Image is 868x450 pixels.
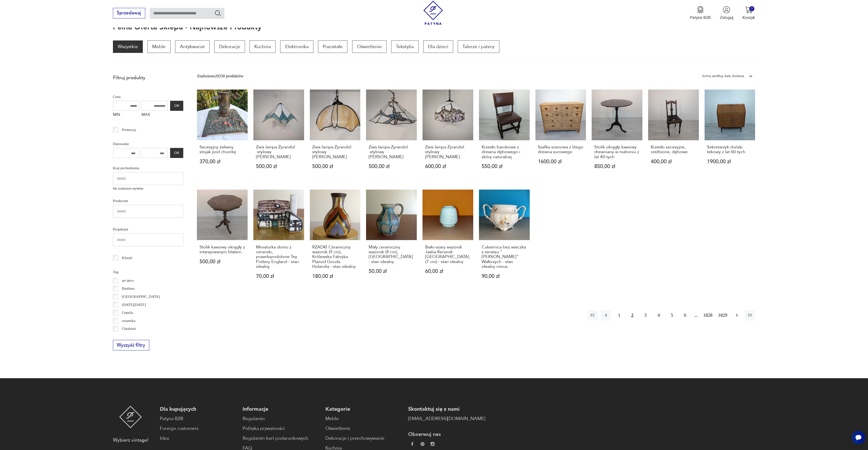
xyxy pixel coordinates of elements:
[122,318,135,324] p: ceramika
[742,6,755,20] button: 0Koszyk
[142,111,168,120] label: MAX
[160,415,237,422] a: Patyna B2B
[147,40,170,53] a: Meble
[723,6,730,13] img: Ikonka użytkownika
[256,274,301,279] p: 70,00 zł
[425,164,471,169] p: 600,00 zł
[253,90,304,180] a: Zwis lampa Żyrandol stylowy TiffanyZwis lampa Żyrandol stylowy [PERSON_NAME]500,00 zł
[280,40,313,53] p: Elektronika
[369,269,414,274] p: 50,00 zł
[170,101,183,111] button: OK
[113,340,149,350] button: Wyczyść filtry
[592,90,642,180] a: Stolik okrągły kawowy drewniany w mahoniu z lat 40-tychStolik okrągły kawowy drewniany w mahoniu ...
[366,90,417,180] a: Zwis lampa Żyrandol stylowy TiffanyZwis lampa Żyrandol stylowy [PERSON_NAME]500,00 zł
[423,190,473,290] a: Biało-szary wazonik Jasba Keramik Germany (7 cm) - stan idealnyBiało-szary wazonik Jasba Keramik ...
[749,6,754,11] div: 0
[250,40,276,53] a: Kuchnia
[170,148,183,158] button: OK
[352,40,387,53] a: Oświetlenie
[200,245,245,255] h3: Stolik kawowy okrągły z intarsjowanym blatem.
[535,90,586,180] a: Szafka sosnowa z litego drewna surowegoSzafka sosnowa z litego drewna surowego1600,00 zł
[627,310,637,321] button: 2
[200,145,245,155] h3: Secesyjny żeliwny stojak pod choinkę
[122,309,133,316] p: Cepelia
[369,145,414,159] h3: Zwis lampa Żyrandol stylowy [PERSON_NAME]
[745,6,752,13] img: Ikona koszyka
[200,159,245,164] p: 370,00 zł
[113,23,262,31] h1: Pełna oferta sklepu - najnowsze produkty
[702,73,744,79] div: Sortuj według daty dodania
[113,437,148,444] p: Wybierz vintage!
[197,90,248,180] a: Secesyjny żeliwny stojak pod choinkęSecesyjny żeliwny stojak pod choinkę370,00 zł
[310,90,361,180] a: Zwis lampa Żyrandol stylowy TiffanyZwis lampa Żyrandol stylowy [PERSON_NAME]500,00 zł
[852,431,865,444] iframe: Smartsupp widget button
[614,310,624,321] button: 1
[312,145,358,159] h3: Zwis lampa Żyrandol stylowy [PERSON_NAME]
[423,40,453,53] a: Dla dzieci
[366,190,417,290] a: Mały ceramiczny wazonik (8 cm), Germany - stan idealnyMały ceramiczny wazonik (8 cm), [GEOGRAPHIC...
[119,406,142,428] img: Patyna - sklep z meblami i dekoracjami vintage
[707,145,752,155] h3: Sekretarzyk duński tekowy z lat 60-tych
[200,259,245,264] p: 500,00 zł
[369,164,414,169] p: 500,00 zł
[243,415,320,422] a: Regulamin
[697,6,704,13] img: Ikona medalu
[318,40,347,53] a: Pozostałe
[312,245,358,269] h3: RZADKI Ceramiczny wazonik (9 cm), Królewska Fabryka Plazuid Gouda Holandia - stan idealny
[690,15,711,20] p: Patyna B2B
[243,425,320,432] a: Polityka prywatności
[243,435,320,442] a: Regulamin kart podarunkowych
[175,40,210,53] p: Antykwariat
[312,164,358,169] p: 500,00 zł
[690,6,711,20] a: Ikona medaluPatyna B2B
[482,274,527,279] p: 90,00 zł
[702,310,714,321] button: 1828
[197,190,248,290] a: Stolik kawowy okrągły z intarsjowanym blatem.Stolik kawowy okrągły z intarsjowanym blatem.500,00 zł
[256,164,301,169] p: 500,00 zł
[325,406,402,413] p: Kategorie
[214,10,221,17] button: Szukaj
[425,145,471,159] h3: Zwis lampa Żyrandol stylowy [PERSON_NAME]
[421,442,424,446] img: 37d27d81a828e637adc9f9cb2e3d3a8a.webp
[538,159,583,164] p: 1600,00 zł
[122,293,160,300] p: [GEOGRAPHIC_DATA]
[667,310,677,321] button: 5
[482,245,527,269] h3: Cukiernica bez wieczka z serwisu "[PERSON_NAME]" Wałbrzych - stan idealny minus
[482,164,527,169] p: 550,00 zł
[707,159,752,164] p: 1900,00 zł
[113,8,145,18] button: Sprzedawaj
[594,145,640,159] h3: Stolik okrągły kawowy drewniany w mahoniu z lat 40-tych
[408,431,485,438] p: Obserwuj nas
[648,90,699,180] a: Krzesło secesyjne, rzeźbione, dęboweKrzesło secesyjne, rzeźbione, dębowe400,00 zł
[113,75,183,81] p: Filtruj produkty
[113,11,145,15] a: Sprzedawaj
[720,15,733,20] p: Zaloguj
[431,442,434,446] img: c2fd9cf7f39615d9d6839a72ae8e59e5.webp
[122,334,135,340] p: Ćmielów
[160,425,237,432] a: Foreign customers
[423,90,473,180] a: Zwis lampa Żyrandol stylowy TiffanyZwis lampa Żyrandol stylowy [PERSON_NAME]600,00 zł
[640,310,651,321] button: 3
[253,190,304,290] a: Miniaturka domu z ceramiki, prawdopodobnie Tey Pottery England - stan idealnyMiniaturka domu z ce...
[458,40,499,53] a: Talerze i patery
[113,111,139,120] label: MIN
[680,310,690,321] button: 6
[256,145,301,159] h3: Zwis lampa Żyrandol stylowy [PERSON_NAME]
[654,310,664,321] button: 4
[325,425,402,432] a: Oświetlenie
[310,190,361,290] a: RZADKI Ceramiczny wazonik (9 cm), Królewska Fabryka Plazuid Gouda Holandia - stan idealnyRZADKI C...
[325,415,402,422] a: Meble
[479,190,530,290] a: Cukiernica bez wieczka z serwisu "Maria Teresa" Wałbrzych - stan idealny minusCukiernica bez wiec...
[325,435,402,442] a: Dekoracje i przechowywanie
[651,145,696,155] h3: Krzesło secesyjne, rzeźbione, dębowe
[214,40,245,53] a: Dekoracje
[391,40,418,53] a: Tekstylia
[256,245,301,269] h3: Miniaturka domu z ceramiki, prawdopodobnie Tey Pottery England - stan idealny
[705,90,755,180] a: Sekretarzyk duński tekowy z lat 60-tychSekretarzyk duński tekowy z lat 60-tych1900,00 zł
[122,302,146,308] p: [DATE][DATE]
